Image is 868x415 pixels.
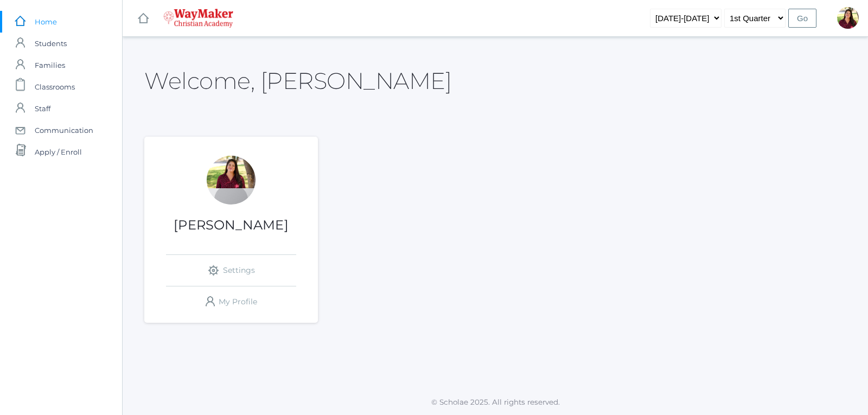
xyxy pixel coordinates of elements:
p: © Scholae 2025. All rights reserved. [123,397,868,407]
span: Communication [35,119,93,141]
span: Students [35,33,67,54]
span: Home [35,11,57,33]
div: Elizabeth Benzinger [207,156,256,205]
h2: Welcome, [PERSON_NAME] [144,68,451,93]
h1: [PERSON_NAME] [144,218,318,232]
span: Classrooms [35,76,75,98]
input: Go [788,9,816,28]
a: My Profile [166,286,296,317]
span: Staff [35,98,50,119]
a: Settings [166,255,296,286]
div: Elizabeth Benzinger [837,7,859,29]
img: 4_waymaker-logo-stack-white.png [163,9,233,28]
span: Apply / Enroll [35,141,82,163]
span: Families [35,54,65,76]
